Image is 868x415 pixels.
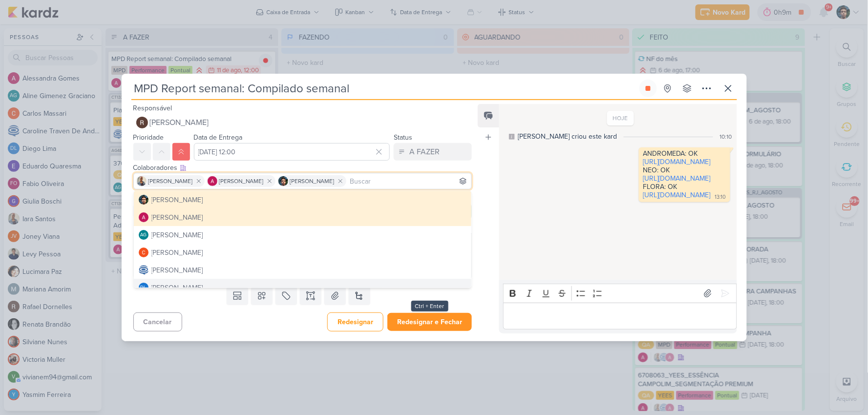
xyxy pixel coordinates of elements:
[151,195,203,205] div: [PERSON_NAME]
[518,131,617,142] div: [PERSON_NAME] criou este kard
[644,84,652,92] div: Parar relógio
[394,133,412,142] label: Status
[151,248,203,258] div: [PERSON_NAME]
[140,233,147,238] p: AG
[409,146,440,158] div: A FAZER
[139,248,148,257] img: Carlos Massari
[134,191,472,208] button: [PERSON_NAME]
[134,226,472,244] button: AG [PERSON_NAME]
[643,166,726,174] div: NEO: OK
[134,261,472,279] button: [PERSON_NAME]
[503,303,737,330] div: Editor editing area: main
[151,230,203,240] div: [PERSON_NAME]
[219,177,264,186] span: [PERSON_NAME]
[290,177,335,186] span: [PERSON_NAME]
[133,104,172,112] label: Responsável
[134,279,472,296] button: DL [PERSON_NAME]
[137,176,147,186] img: Iara Santos
[151,265,203,275] div: [PERSON_NAME]
[148,177,193,186] span: [PERSON_NAME]
[139,265,148,275] img: Caroline Traven De Andrade
[715,193,726,201] div: 13:10
[133,312,182,332] button: Cancelar
[141,286,147,290] p: DL
[139,212,148,222] img: Alessandra Gomes
[133,163,472,173] div: Colaboradores
[150,117,209,128] span: [PERSON_NAME]
[139,230,148,240] div: Aline Gimenez Graciano
[643,174,711,183] a: [URL][DOMAIN_NAME]
[136,117,148,128] img: Rafael Dornelles
[411,301,448,311] div: Ctrl + Enter
[720,132,732,141] div: 10:10
[208,176,217,186] img: Alessandra Gomes
[327,312,383,332] button: Redesignar
[643,191,711,199] a: [URL][DOMAIN_NAME]
[387,313,472,331] button: Redesignar e Fechar
[194,133,243,142] label: Data de Entrega
[139,283,148,292] div: Diego Lima
[151,212,203,223] div: [PERSON_NAME]
[133,133,164,142] label: Prioridade
[131,80,637,97] input: Kard Sem Título
[394,143,472,161] button: A FAZER
[348,175,470,187] input: Buscar
[139,195,148,205] img: Nelito Junior
[151,283,203,293] div: [PERSON_NAME]
[194,143,390,161] input: Select a date
[133,114,472,131] button: [PERSON_NAME]
[643,149,726,158] div: ANDROMEDA: OK
[134,208,472,226] button: [PERSON_NAME]
[503,284,737,303] div: Editor toolbar
[278,176,288,186] img: Nelito Junior
[134,244,472,261] button: [PERSON_NAME]
[643,183,726,191] div: FLORA: OK
[643,158,711,166] a: [URL][DOMAIN_NAME]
